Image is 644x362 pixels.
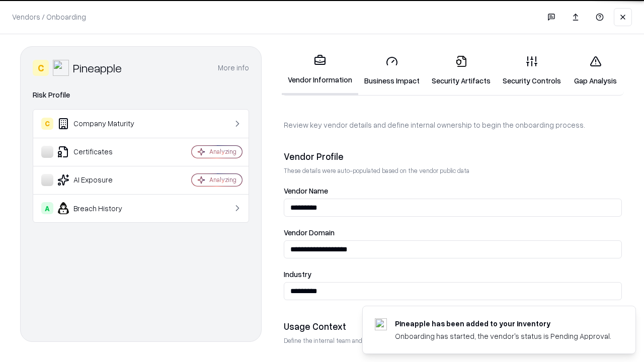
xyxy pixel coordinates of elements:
div: Usage Context [284,320,622,332]
button: More info [218,59,249,77]
img: pineappleenergy.com [375,318,387,330]
div: C [33,60,49,76]
label: Industry [284,270,622,278]
p: Review key vendor details and define internal ownership to begin the onboarding process. [284,120,622,130]
div: Risk Profile [33,89,249,101]
div: A [41,202,53,214]
div: Analyzing [209,147,236,156]
a: Security Controls [497,47,567,94]
div: Vendor Profile [284,150,622,162]
div: Analyzing [209,175,236,184]
div: Certificates [41,146,162,158]
p: These details were auto-populated based on the vendor public data [284,166,622,175]
div: Breach History [41,202,162,214]
div: Pineapple has been added to your inventory [395,318,611,329]
div: Onboarding has started, the vendor's status is Pending Approval. [395,331,611,341]
label: Vendor Name [284,187,622,195]
label: Vendor Domain [284,229,622,236]
a: Gap Analysis [567,47,624,94]
a: Security Artifacts [426,47,497,94]
img: Pineapple [53,60,69,76]
div: Company Maturity [41,118,162,130]
div: AI Exposure [41,174,162,186]
div: Pineapple [73,60,122,76]
p: Define the internal team and reason for using this vendor. This helps assess business relevance a... [284,336,622,345]
p: Vendors / Onboarding [12,12,86,22]
a: Vendor Information [282,46,358,95]
div: C [41,118,53,130]
a: Business Impact [358,47,426,94]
